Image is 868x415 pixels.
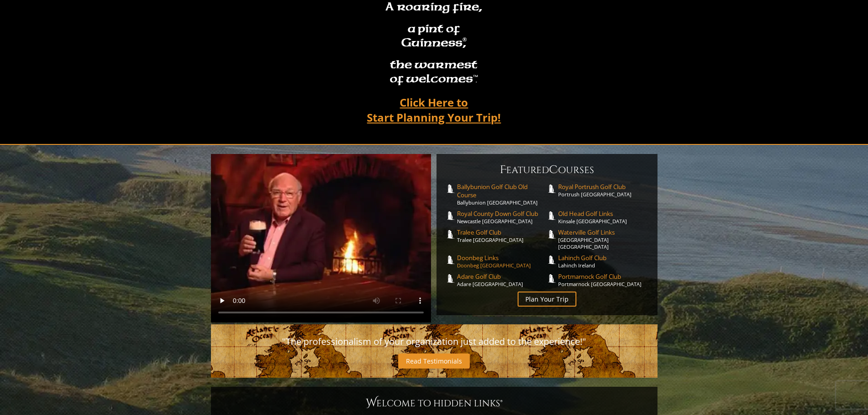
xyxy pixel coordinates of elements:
span: Doonbeg Links [457,254,547,262]
span: Old Head Golf Links [558,210,648,218]
a: Plan Your Trip [518,292,576,307]
span: C [549,163,558,177]
span: Portmarnock Golf Club [558,272,648,281]
span: Waterville Golf Links [558,228,648,236]
span: Tralee Golf Club [457,228,547,236]
a: Ballybunion Golf Club Old CourseBallybunion [GEOGRAPHIC_DATA] [457,183,547,206]
a: Old Head Golf LinksKinsale [GEOGRAPHIC_DATA] [558,210,648,225]
a: Waterville Golf Links[GEOGRAPHIC_DATA] [GEOGRAPHIC_DATA] [558,228,648,250]
span: Lahinch Golf Club [558,254,648,262]
span: Ballybunion Golf Club Old Course [457,183,547,199]
a: Royal Portrush Golf ClubPortrush [GEOGRAPHIC_DATA] [558,183,648,198]
a: Lahinch Golf ClubLahinch Ireland [558,254,648,269]
span: Adare Golf Club [457,272,547,281]
span: Royal Portrush Golf Club [558,183,648,191]
a: Royal County Down Golf ClubNewcastle [GEOGRAPHIC_DATA] [457,210,547,225]
a: Portmarnock Golf ClubPortmarnock [GEOGRAPHIC_DATA] [558,272,648,287]
a: Tralee Golf ClubTralee [GEOGRAPHIC_DATA] [457,228,547,243]
p: "The professionalism of your organization just added to the experience!" [220,333,648,350]
a: Adare Golf ClubAdare [GEOGRAPHIC_DATA] [457,272,547,287]
h2: Welcome to hidden links® [220,396,648,410]
a: Read Testimonials [398,354,470,369]
a: Doonbeg LinksDoonbeg [GEOGRAPHIC_DATA] [457,254,547,269]
h6: eatured ourses [446,163,648,177]
a: Click Here toStart Planning Your Trip! [358,92,510,128]
span: F [500,163,506,177]
span: Royal County Down Golf Club [457,210,547,218]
